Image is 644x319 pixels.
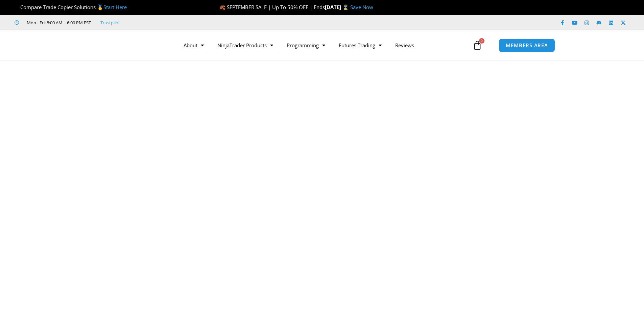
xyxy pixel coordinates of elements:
[15,5,20,10] img: 🏆
[479,38,484,44] span: 0
[80,33,152,57] img: LogoAI | Affordable Indicators – NinjaTrader
[15,4,127,10] span: Compare Trade Copier Solutions 🥇
[177,37,471,53] nav: Menu
[219,4,325,10] span: 🍂 SEPTEMBER SALE | Up To 50% OFF | Ends
[462,35,492,55] a: 0
[280,37,332,53] a: Programming
[211,37,280,53] a: NinjaTrader Products
[100,19,120,27] a: Trustpilot
[388,37,421,53] a: Reviews
[103,4,127,10] a: Start Here
[506,43,548,48] span: MEMBERS AREA
[499,38,555,52] a: MEMBERS AREA
[177,37,211,53] a: About
[25,19,91,27] span: Mon - Fri: 8:00 AM – 6:00 PM EST
[350,4,373,10] a: Save Now
[325,4,350,10] strong: [DATE] ⌛
[332,37,388,53] a: Futures Trading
